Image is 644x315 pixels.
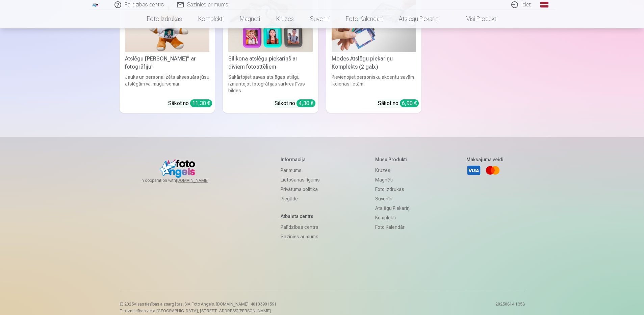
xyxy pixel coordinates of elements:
h5: Atbalsta centrs [281,213,320,220]
div: 11,30 € [190,99,212,107]
div: Modes Atslēgu piekariņu Komplekts (2 gab.) [329,55,419,71]
a: Magnēti [375,175,411,185]
h5: Mūsu produkti [375,156,411,163]
a: Mastercard [485,163,500,178]
a: Suvenīri [302,9,338,28]
a: Foto kalendāri [375,222,411,232]
a: Komplekti [375,213,411,222]
p: Tirdzniecības vieta [GEOGRAPHIC_DATA], [STREET_ADDRESS][PERSON_NAME] [120,308,277,314]
div: Atslēgu [PERSON_NAME]" ar fotogrāfiju" [122,55,212,71]
a: Par mums [281,166,320,175]
div: Sakārtojiet savas atslēgas stilīgi, izmantojot fotogrāfijas vai kreatīvas bildes [226,74,315,94]
h5: Maksājuma veidi [466,156,504,163]
a: [DOMAIN_NAME] [176,178,225,183]
div: Sākot no [378,99,419,107]
div: Sākot no [275,99,315,107]
a: Suvenīri [375,194,411,203]
a: Foto kalendāri [338,9,391,28]
a: Sazinies ar mums [281,232,320,241]
a: Palīdzības centrs [281,222,320,232]
a: Komplekti [190,9,232,28]
a: Atslēgu piekariņi [391,9,447,28]
span: In cooperation with [140,178,225,183]
a: Lietošanas līgums [281,175,320,185]
a: Piegāde [281,194,320,203]
div: Silikona atslēgu piekariņš ar diviem fotoattēliem [226,55,315,71]
div: 6,90 € [400,99,419,107]
span: SIA Foto Angels, [DOMAIN_NAME]. 40103901591 [184,302,277,307]
a: Krūzes [268,9,302,28]
a: Krūzes [375,166,411,175]
h5: Informācija [281,156,320,163]
p: 20250814.1358 [495,301,525,314]
a: Foto izdrukas [139,9,190,28]
p: © 2025 Visas tiesības aizsargātas. , [120,301,277,307]
a: Visi produkti [447,9,506,28]
div: 4,30 € [297,99,315,107]
div: Pievienojiet personisku akcentu savām ikdienas lietām [329,74,419,94]
div: Sākot no [168,99,212,107]
div: Jauks un personalizēts aksesuārs jūsu atslēgām vai mugursomai [122,74,212,94]
img: /fa1 [92,3,99,7]
a: Foto izdrukas [375,185,411,194]
a: Magnēti [232,9,268,28]
a: Privātuma politika [281,185,320,194]
a: Visa [466,163,481,178]
a: Atslēgu piekariņi [375,203,411,213]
